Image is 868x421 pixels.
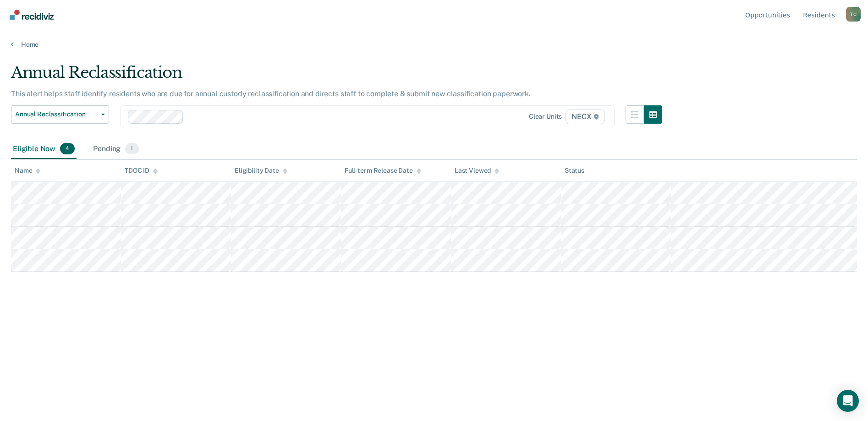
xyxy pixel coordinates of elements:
span: Annual Reclassification [15,110,98,118]
button: Profile dropdown button [846,7,861,22]
div: Status [565,167,584,175]
div: T C [846,7,861,22]
div: Eligible Now4 [11,139,77,159]
span: 1 [125,143,138,155]
div: Open Intercom Messenger [837,390,859,412]
p: This alert helps staff identify residents who are due for annual custody reclassification and dir... [11,89,531,98]
div: Clear units [529,113,562,120]
a: Home [11,40,857,49]
div: Eligibility Date [235,167,287,175]
img: Recidiviz [10,10,54,20]
div: Name [15,167,40,175]
div: Annual Reclassification [11,63,662,89]
div: Last Viewed [455,167,499,175]
span: NECX [566,109,604,124]
div: Full-term Release Date [345,167,421,175]
div: Pending1 [91,139,140,159]
div: TDOC ID [125,167,158,175]
button: Annual Reclassification [11,105,109,124]
span: 4 [60,143,75,155]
